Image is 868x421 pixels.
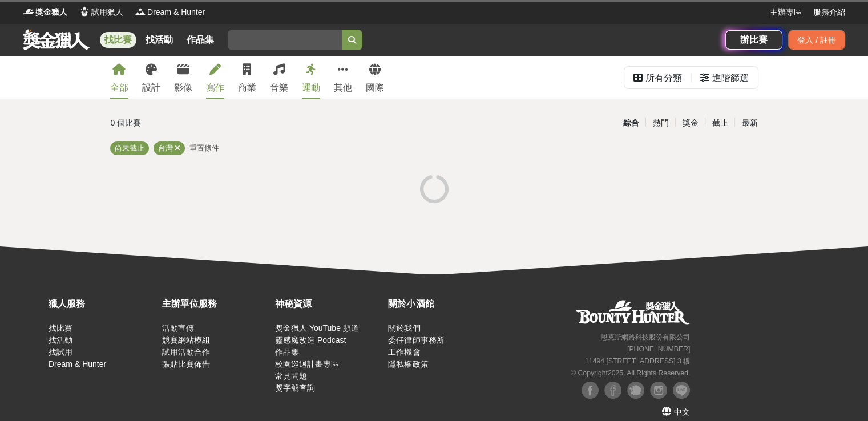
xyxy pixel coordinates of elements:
div: 主辦單位服務 [162,297,269,311]
small: [PHONE_NUMBER] [627,345,690,353]
small: 恩克斯網路科技股份有限公司 [601,333,690,341]
img: Logo [23,6,34,17]
a: 設計 [142,56,160,99]
a: 獎字號查詢 [275,383,315,392]
a: 常見問題 [275,371,307,380]
a: 作品集 [275,347,299,357]
a: 委任律師事務所 [388,335,444,345]
img: Logo [135,6,146,17]
div: 神秘資源 [275,297,382,311]
div: 所有分類 [645,67,682,90]
img: Logo [79,6,90,17]
a: 校園巡迴計畫專區 [275,359,339,369]
a: 全部 [110,56,128,99]
div: 其他 [334,81,352,95]
a: 隱私權政策 [388,359,428,369]
div: 設計 [142,81,160,95]
a: 運動 [302,56,320,99]
div: 綜合 [616,113,645,133]
span: Dream & Hunter [147,6,205,18]
a: 主辦專區 [770,6,802,18]
a: Dream & Hunter [49,359,106,369]
div: 影像 [174,81,192,95]
div: 獎金 [675,113,705,133]
a: 其他 [334,56,352,99]
a: 找活動 [49,335,72,345]
div: 全部 [110,81,128,95]
div: 運動 [302,81,320,95]
a: 寫作 [206,56,224,99]
div: 關於小酒館 [388,297,495,311]
a: 國際 [366,56,384,99]
a: 試用活動合作 [162,347,209,357]
a: 服務介紹 [813,6,845,18]
a: LogoDream & Hunter [135,6,205,18]
img: Facebook [604,382,621,399]
span: 重置條件 [189,144,219,152]
small: 11494 [STREET_ADDRESS] 3 樓 [585,357,690,365]
a: 影像 [174,56,192,99]
div: 商業 [238,81,256,95]
small: © Copyright 2025 . All Rights Reserved. [571,369,690,377]
a: 作品集 [182,32,219,48]
a: 競賽網站模組 [162,335,209,345]
div: 熱門 [645,113,675,133]
div: 獵人服務 [49,297,156,311]
a: 商業 [238,56,256,99]
a: 工作機會 [388,347,420,357]
a: Logo獎金獵人 [23,6,67,18]
a: 找比賽 [49,323,72,333]
div: 最新 [734,113,764,133]
a: 找試用 [49,347,72,357]
img: Instagram [650,382,667,399]
img: Facebook [582,382,599,399]
div: 國際 [366,81,384,95]
a: Logo試用獵人 [79,6,123,18]
a: 活動宣傳 [162,323,193,333]
span: 台灣 [158,144,173,152]
div: 0 個比賽 [111,113,326,133]
span: 中文 [674,407,690,416]
span: 獎金獵人 [35,6,67,18]
div: 寫作 [206,81,224,95]
a: 張貼比賽佈告 [162,359,209,369]
div: 進階篩選 [712,67,749,90]
a: 靈感魔改造 Podcast [275,335,346,345]
a: 關於我們 [388,323,420,333]
div: 音樂 [270,81,288,95]
a: 獎金獵人 YouTube 頻道 [275,323,359,333]
span: 試用獵人 [91,6,123,18]
img: LINE [673,382,690,399]
span: 尚未截止 [115,144,144,152]
img: Plurk [627,382,644,399]
a: 找活動 [141,32,177,48]
a: 音樂 [270,56,288,99]
a: 辦比賽 [725,30,782,50]
div: 登入 / 註冊 [788,30,845,50]
a: 找比賽 [100,32,136,48]
div: 截止 [705,113,734,133]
